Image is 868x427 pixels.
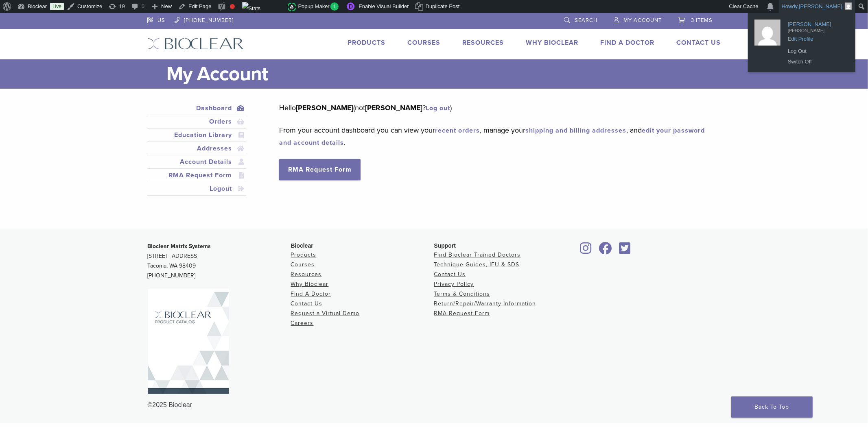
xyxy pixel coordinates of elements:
[788,33,845,40] span: Edit Profile
[596,247,615,255] a: Bioclear
[167,59,721,89] h1: My Account
[731,396,813,418] a: Back To Top
[174,13,234,25] a: [PHONE_NUMBER]
[617,247,634,255] a: Bioclear
[149,170,245,180] a: RMA Request Form
[748,13,855,72] ul: Howdy, Tanya Copeman
[434,290,490,297] a: Terms & Conditions
[296,103,353,112] strong: [PERSON_NAME]
[677,39,721,47] a: Contact Us
[799,3,842,9] span: [PERSON_NAME]
[784,46,849,57] a: Log Out
[147,38,244,50] img: Bioclear
[149,117,245,126] a: Orders
[279,159,361,180] a: RMA Request Form
[291,300,323,307] a: Contact Us
[330,2,339,11] span: 1
[149,130,245,140] a: Education Library
[365,103,422,112] strong: [PERSON_NAME]
[348,39,386,47] a: Products
[291,310,360,317] a: Request a Virtual Demo
[784,57,849,67] a: Switch Off
[147,102,247,205] nav: Account pages
[149,144,245,153] a: Addresses
[291,290,331,297] a: Find A Doctor
[526,39,579,47] a: Why Bioclear
[148,289,229,394] img: Bioclear
[291,242,313,249] span: Bioclear
[148,243,211,250] strong: Bioclear Matrix Systems
[434,300,536,307] a: Return/Repair/Warranty Information
[564,13,598,25] a: Search
[230,4,235,9] div: Focus keyphrase not set
[434,310,490,317] a: RMA Request Form
[463,39,504,47] a: Resources
[624,17,662,24] span: My Account
[426,104,450,112] a: Log out
[434,251,521,258] a: Find Bioclear Trained Doctors
[291,261,315,268] a: Courses
[575,17,598,24] span: Search
[148,400,721,410] div: ©2025 Bioclear
[434,271,466,278] a: Contact Us
[434,281,474,288] a: Privacy Policy
[147,13,166,25] a: US
[577,247,595,255] a: Bioclear
[279,102,708,114] p: Hello (not ? )
[279,124,708,148] p: From your account dashboard you can view your , manage your , and .
[149,103,245,113] a: Dashboard
[678,13,713,25] a: 3 items
[149,184,245,194] a: Logout
[149,157,245,167] a: Account Details
[788,18,845,25] span: [PERSON_NAME]
[434,261,520,268] a: Technique Guides, IFU & SDS
[291,271,322,278] a: Resources
[525,126,626,135] a: shipping and billing addresses
[242,2,288,12] img: Views over 48 hours. Click for more Jetpack Stats.
[408,39,441,47] a: Courses
[291,281,329,288] a: Why Bioclear
[788,25,845,33] span: [PERSON_NAME]
[434,242,456,249] span: Support
[291,251,317,258] a: Products
[50,3,64,10] a: Live
[291,320,314,327] a: Careers
[614,13,662,25] a: My Account
[691,17,713,24] span: 3 items
[435,126,480,135] a: recent orders
[148,242,291,281] p: [STREET_ADDRESS] Tacoma, WA 98409 [PHONE_NUMBER]
[601,39,655,47] a: Find A Doctor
